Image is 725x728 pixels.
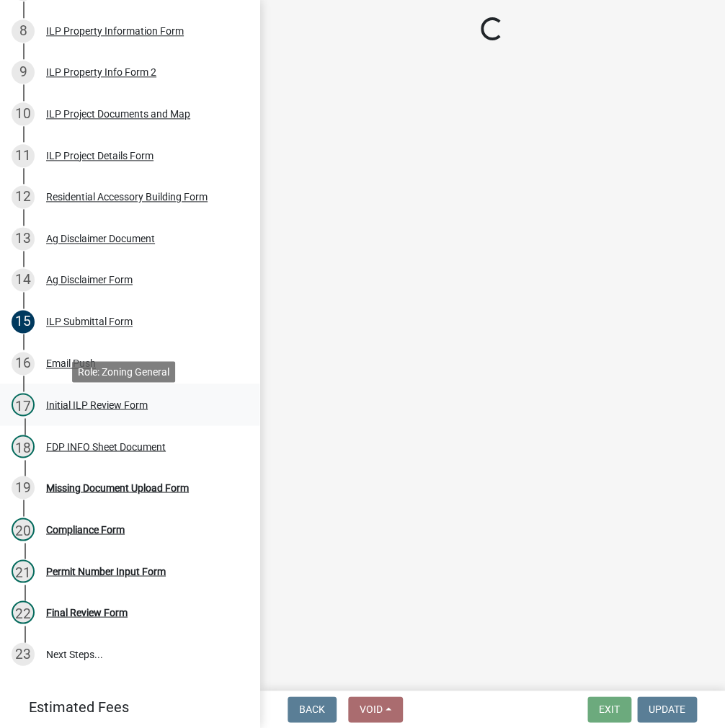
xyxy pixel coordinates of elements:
div: Email Push [46,358,96,368]
div: 21 [12,559,35,582]
div: ILP Submittal Form [46,316,133,327]
div: ILP Property Info Form 2 [46,67,156,77]
button: Update [637,696,697,722]
div: FDP INFO Sheet Document [46,441,166,451]
div: Residential Accessory Building Form [46,192,208,202]
div: 18 [12,435,35,458]
div: 9 [12,61,35,84]
div: 22 [12,600,35,623]
div: 23 [12,642,35,665]
button: Void [348,696,403,722]
div: 13 [12,227,35,250]
span: Back [299,703,325,715]
div: ILP Project Documents and Map [46,109,190,119]
div: 17 [12,393,35,416]
div: 8 [12,19,35,43]
div: Compliance Form [46,524,125,534]
div: Ag Disclaimer Form [46,275,133,285]
div: 15 [12,310,35,333]
div: Role: Zoning General [72,361,175,382]
div: 12 [12,185,35,208]
div: 14 [12,268,35,291]
button: Exit [587,696,631,722]
div: ILP Project Details Form [46,151,154,161]
div: ILP Property Information Form [46,26,184,36]
div: Initial ILP Review Form [46,399,148,409]
span: Update [649,703,685,715]
a: Estimated Fees [12,692,236,721]
div: 11 [12,144,35,167]
div: 19 [12,476,35,499]
button: Back [288,696,337,722]
div: Ag Disclaimer Document [46,234,155,244]
div: Permit Number Input Form [46,566,166,576]
div: 10 [12,102,35,125]
div: Final Review Form [46,607,128,617]
div: Missing Document Upload Form [46,482,189,492]
span: Void [360,703,383,715]
div: 16 [12,352,35,375]
div: 20 [12,518,35,541]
